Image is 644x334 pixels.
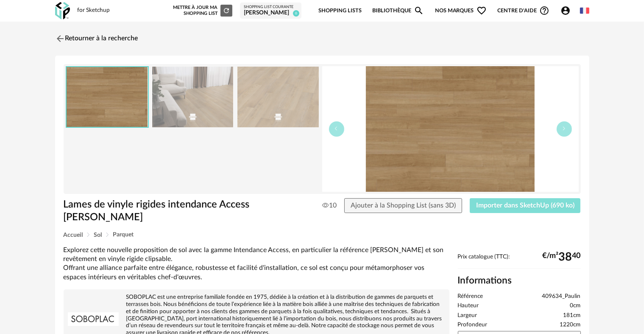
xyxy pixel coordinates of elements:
span: Hauteur [458,302,479,310]
span: Centre d'aideHelp Circle Outline icon [497,6,549,16]
a: Shopping Lists [318,1,362,21]
div: €/m² 40 [543,254,581,261]
span: Account Circle icon [560,6,574,16]
span: Refresh icon [223,8,230,13]
span: Help Circle Outline icon [539,6,549,16]
img: IntendancePaulinGood3jpg_673ddc39bbf43.jpg [151,67,234,127]
img: IntendancePaulinGoodjpg_6638e16ed7cbe.jpg [237,67,319,127]
div: for Sketchup [78,7,110,14]
span: Importer dans SketchUp (690 ko) [476,202,574,209]
span: 409634_Paulin [542,293,581,300]
span: Nos marques [435,1,487,21]
div: Mettre à jour ma Shopping List [171,5,232,17]
span: Profondeur [458,321,488,329]
img: fr [580,6,589,15]
span: Parquet [113,232,134,238]
span: Sol [94,232,102,238]
span: Heart Outline icon [477,6,487,16]
a: Shopping List courante [PERSON_NAME] 0 [244,5,298,17]
button: Importer dans SketchUp (690 ko) [470,198,581,213]
a: Retourner à la recherche [55,29,138,48]
div: Explorez cette nouvelle proposition de sol avec la gamme Intendance Access, en particulier la réf... [64,246,449,282]
span: Largeur [458,312,477,320]
a: BibliothèqueMagnify icon [372,1,424,21]
span: Magnify icon [414,6,424,16]
div: Shopping List courante [244,5,298,10]
div: Breadcrumb [64,232,581,238]
span: Référence [458,293,483,300]
img: OXP [55,2,70,20]
span: Accueil [64,232,83,238]
div: [PERSON_NAME] [244,9,298,17]
img: thumbnail.png [67,67,148,127]
span: Account Circle icon [560,6,571,16]
span: 0 [293,10,299,17]
div: Prix catalogue (TTC): [458,253,581,269]
span: 38 [559,254,572,261]
span: Ajouter à la Shopping List (sans 3D) [351,202,456,209]
button: Ajouter à la Shopping List (sans 3D) [344,198,462,213]
span: 10 [322,201,337,210]
span: 1220cm [560,321,581,329]
img: svg+xml;base64,PHN2ZyB3aWR0aD0iMjQiIGhlaWdodD0iMjQiIHZpZXdCb3g9IjAgMCAyNCAyNCIgZmlsbD0ibm9uZSIgeG... [55,34,65,44]
img: thumbnail.png [322,66,579,192]
span: 0cm [570,302,581,310]
span: 181cm [563,312,581,320]
h1: Lames de vinyle rigides intendance Access [PERSON_NAME] [64,198,274,224]
h2: Informations [458,275,581,287]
